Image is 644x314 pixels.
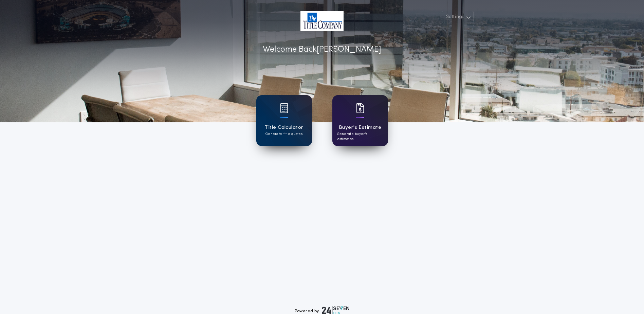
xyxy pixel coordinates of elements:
img: account-logo [300,11,344,31]
p: Generate buyer's estimates [337,132,383,142]
p: Generate title quotes [265,132,302,137]
p: Welcome Back [PERSON_NAME] [263,43,381,56]
img: card icon [280,103,288,113]
button: Settings [442,11,474,23]
a: card iconBuyer's EstimateGenerate buyer's estimates [332,95,388,146]
h1: Buyer's Estimate [339,124,381,132]
img: card icon [356,103,364,113]
a: card iconTitle CalculatorGenerate title quotes [256,95,312,146]
h1: Title Calculator [264,124,303,132]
